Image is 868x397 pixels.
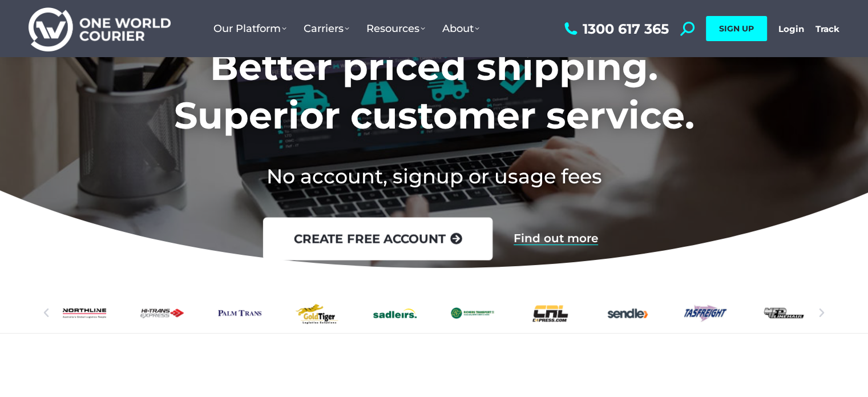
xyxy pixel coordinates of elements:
[514,232,598,245] a: Find out more
[366,22,425,35] span: Resources
[762,293,805,333] a: MFD Linehaul transport logo
[719,23,754,34] span: SIGN UP
[442,22,479,35] span: About
[213,22,286,35] span: Our Platform
[296,293,339,333] div: 14 / 25
[528,293,572,333] a: CRL Express Logo
[684,293,727,333] div: 19 / 25
[358,11,434,46] a: Resources
[684,293,727,333] a: Tas Freight logo a one world courier partner in freight solutions
[295,11,358,46] a: Carriers
[140,293,184,333] div: 12 / 25
[218,293,261,333] div: 13 / 25
[218,293,261,333] a: Palm-Trans-logo_x2-1
[434,11,488,46] a: About
[63,293,805,333] div: Slides
[63,293,106,333] a: Northline logo
[815,23,839,34] a: Track
[296,293,339,333] a: gb
[29,6,171,52] img: One World Courier
[140,293,184,333] a: Hi-Trans_logo
[205,11,295,46] a: Our Platform
[606,293,649,333] div: 18 / 25
[706,16,767,41] a: SIGN UP
[562,22,669,36] a: 1300 617 365
[263,218,492,260] a: create free account
[451,293,494,333] div: 16 / 25
[606,293,649,333] a: Sendle logo
[762,293,805,333] div: 20 / 25
[373,293,417,333] a: Sadleirs_logo_green
[304,22,349,35] span: Carriers
[778,23,804,34] a: Login
[373,293,417,333] div: 15 / 25
[78,162,790,190] h2: No account, signup or usage fees
[63,293,106,333] div: 11 / 25
[451,293,494,333] a: Richers-Transport-logo2
[528,293,572,333] div: 17 / 25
